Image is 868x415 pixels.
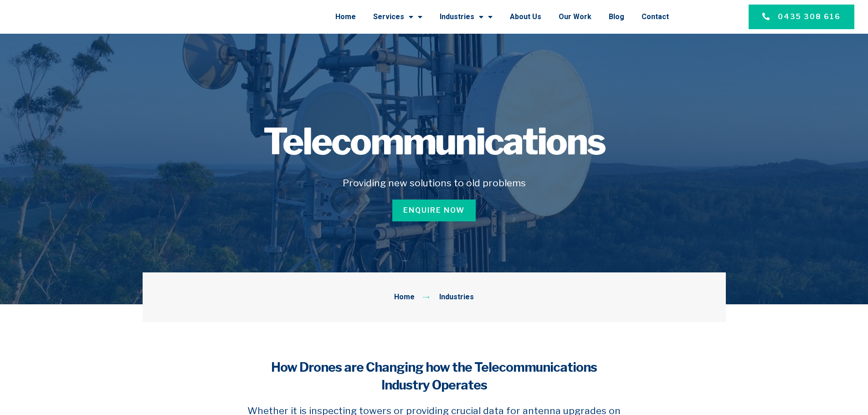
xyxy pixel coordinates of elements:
a: Home [335,5,356,29]
a: Our Work [559,5,591,29]
span: Enquire Now [403,205,465,216]
a: About Us [510,5,541,29]
span: 0435 308 616 [778,11,841,22]
h1: Telecommunications [162,123,707,160]
a: Industries [422,292,474,303]
h4: How Drones are Changing how the Telecommunications Industry Operates [247,359,621,394]
a: Blog [609,5,624,29]
h5: Providing new solutions to old problems [162,176,707,190]
a: Home [394,292,415,303]
a: Services [373,5,422,29]
a: Enquire Now [392,200,476,221]
nav: Menu [148,5,669,29]
span: Industries [437,292,474,303]
img: Final-Logo copy [27,7,122,27]
a: Industries [440,5,493,29]
a: 0435 308 616 [749,5,854,29]
a: Contact [642,5,669,29]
